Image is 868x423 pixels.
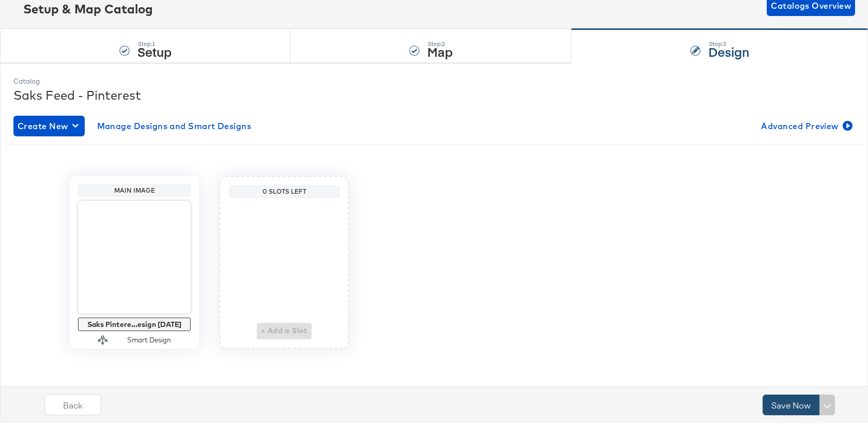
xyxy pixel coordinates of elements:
strong: Design [708,43,749,60]
div: Step: 2 [427,40,453,48]
button: Advanced Preview [757,116,855,136]
div: Saks Feed - Pinterest [13,86,855,104]
span: Manage Designs and Smart Designs [97,119,252,133]
div: Step: 1 [137,40,172,48]
div: Saks Pintere...esign [DATE] [81,320,188,328]
div: Step: 3 [708,40,749,48]
strong: Setup [137,43,172,60]
button: Back [44,395,101,415]
div: Catalog [13,76,855,86]
button: Save Now [763,395,819,415]
button: Create New [13,116,85,136]
button: Manage Designs and Smart Designs [93,116,256,136]
div: Smart Design [127,335,171,345]
div: 0 Slots Left [231,187,337,196]
strong: Map [427,43,453,60]
span: Create New [18,119,81,133]
div: Main Image [81,186,188,195]
span: Advanced Preview [761,119,850,133]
